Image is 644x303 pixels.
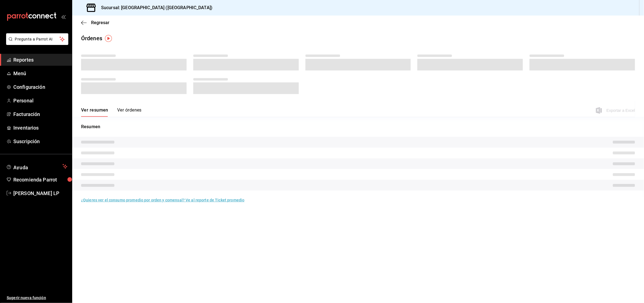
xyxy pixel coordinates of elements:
button: Regresar [81,20,109,25]
span: Suscripción [13,138,67,145]
div: Órdenes [81,34,102,42]
span: Inventarios [13,124,67,132]
span: Configuración [13,83,67,91]
button: Pregunta a Parrot AI [6,33,68,45]
span: [PERSON_NAME] LP [13,190,67,197]
span: Personal [13,97,67,104]
span: Sugerir nueva función [7,295,67,301]
button: open_drawer_menu [61,14,66,19]
span: Regresar [91,20,109,25]
button: Ver órdenes [117,107,142,117]
p: Resumen [81,123,635,130]
span: Facturación [13,110,67,118]
button: Ver resumen [81,107,108,117]
a: Pregunta a Parrot AI [4,40,68,46]
div: navigation tabs [81,107,142,117]
a: ¿Quieres ver el consumo promedio por orden y comensal? Ve al reporte de Ticket promedio [81,198,244,202]
span: Recomienda Parrot [13,176,67,183]
img: Tooltip marker [105,35,112,42]
span: Reportes [13,56,67,64]
span: Pregunta a Parrot AI [15,36,60,42]
h3: Sucursal: [GEOGRAPHIC_DATA] ([GEOGRAPHIC_DATA]) [97,4,212,11]
span: Ayuda [13,163,60,170]
span: Menú [13,70,67,77]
